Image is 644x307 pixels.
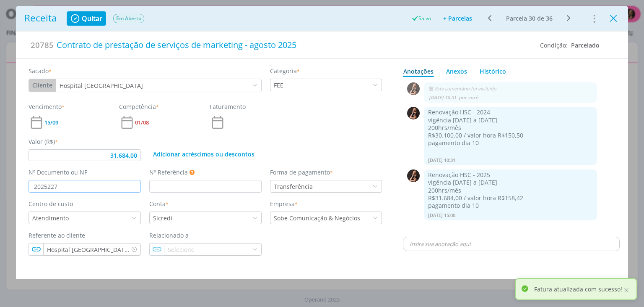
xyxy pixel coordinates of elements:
[428,139,593,147] p: pagamento dia 10
[16,6,628,279] div: dialog
[274,182,314,191] div: Transferência
[411,15,431,22] div: Salvo
[31,244,42,254] img: link.svg
[270,66,300,75] label: Categoria
[54,36,533,54] div: Contrato de prestação de serviços de marketing - agosto 2025
[150,214,174,222] div: Sicredi
[24,13,57,24] h1: Receita
[47,245,131,254] div: Hospital [GEOGRAPHIC_DATA]
[270,182,314,191] div: Transferência
[407,82,420,95] img: L
[29,66,52,75] label: Sacado
[82,15,102,22] span: Quitar
[446,67,467,76] div: Anexos
[428,85,496,92] span: Este comentário foi excluído
[428,109,593,116] p: Renovação HSC - 2024
[149,199,169,208] label: Conta
[571,41,600,49] span: Parcelado
[270,81,285,90] div: FEE
[274,214,362,222] div: Sobe Comunicação & Negócios
[428,124,593,132] p: 200hrs/mês
[270,214,362,222] div: Sobe Comunicação & Negócios
[479,63,506,77] a: Histórico
[534,285,622,294] p: Fatura atualizada com sucesso!
[29,231,85,240] label: Referente ao cliente
[153,214,174,222] div: Sicredi
[428,187,593,194] p: 200hrs/mês
[270,168,333,177] label: Forma de pagamento
[428,179,593,186] p: vigência [DATE] a [DATE]
[29,102,65,111] label: Vencimento
[428,157,455,163] span: [DATE] 10:31
[428,194,593,202] p: R$31.684,00 / valor hora R$158,42
[428,132,593,139] p: R$30.100,00 / valor hora R$150,50
[407,169,420,182] img: L
[210,102,246,111] label: Faturamento
[44,245,131,254] div: Hospital Santa Cruz
[428,202,593,209] p: pagamento dia 10
[459,94,478,101] span: por você
[607,11,620,25] button: Close
[56,81,145,90] div: Hospital Santa Cruz
[502,13,556,24] button: Parcela 30 de 36
[29,79,56,92] button: Cliente
[270,199,298,208] label: Empresa
[403,63,434,77] a: Anotações
[31,39,54,51] span: 20785
[32,214,70,222] div: Atendimento
[113,14,144,23] span: Em Aberto
[119,102,159,111] label: Competência
[113,13,145,24] button: Em Aberto
[540,41,600,50] div: Condição:
[429,94,456,101] span: [DATE] 10:31
[428,116,593,124] p: vigência [DATE] a [DATE]
[164,245,196,254] div: Selecione
[29,168,87,177] label: Nº Documento ou NF
[29,214,70,222] div: Atendimento
[149,168,188,177] label: Nº Referência
[135,120,149,125] span: 01/08
[407,107,420,119] img: L
[274,81,285,90] div: FEE
[60,81,145,90] div: Hospital [GEOGRAPHIC_DATA]
[438,13,478,24] button: + Parcelas
[67,11,106,26] button: Quitar
[29,137,58,146] label: Valor (R$)
[29,199,73,208] label: Centro de custo
[149,149,258,159] button: Adicionar acréscimos ou descontos
[428,212,455,218] span: [DATE] 15:00
[168,245,196,254] div: Selecione
[149,231,189,240] label: Relacionado a
[44,120,58,125] span: 15/09
[428,171,593,179] p: Renovação HSC - 2025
